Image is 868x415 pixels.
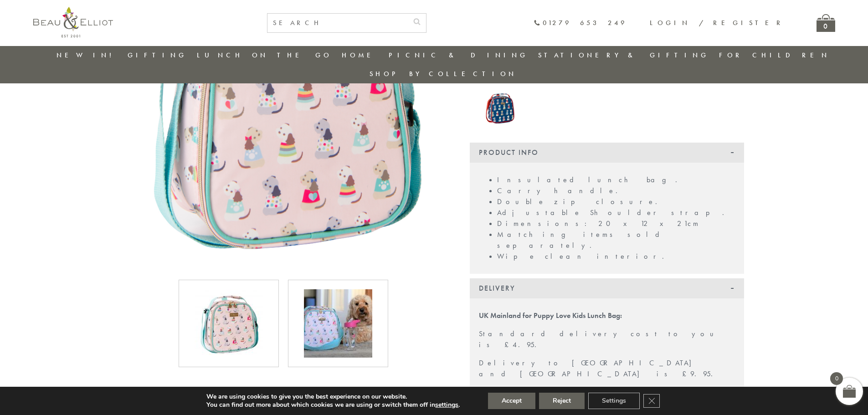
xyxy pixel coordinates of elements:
[195,289,263,358] img: Scruffy Pups childs insulated Lunch Bag
[830,372,843,385] span: 0
[588,393,640,409] button: Settings
[538,51,709,60] a: Stationery & Gifting
[197,51,332,60] a: Lunch On The Go
[650,18,785,27] a: Login / Register
[479,328,735,350] p: Standard delivery cost to you is £4.95.
[470,278,744,298] div: Delivery
[470,143,744,163] div: Product Info
[497,218,735,229] li: Dimensions: 20 x 12 x 21cm
[817,14,835,32] a: 0
[719,51,830,60] a: For Children
[497,185,735,196] li: Carry handle.
[497,251,735,262] li: Wipe clean interior.
[206,393,460,401] p: We are using cookies to give you the best experience on our website.
[206,401,460,409] p: You can find out more about which cookies we are using or switch them off in .
[389,51,528,60] a: Picnic & Dining
[483,79,517,129] a: Kids lunch bag
[539,393,585,409] button: Reject
[479,311,622,320] strong: UK Mainland for Puppy Love Kids Lunch Bag:
[342,51,378,60] a: Home
[488,393,535,409] button: Accept
[128,51,187,60] a: Gifting
[497,174,735,185] li: Insulated lunch bag.
[497,229,735,251] li: Matching items sold separately.
[267,14,408,32] input: SEARCH
[370,69,517,78] a: Shop by collection
[33,7,113,37] img: logo
[497,196,735,207] li: Double zip closure.
[643,394,660,408] button: Close GDPR Cookie Banner
[497,207,735,218] li: Adjustable Shoulder strap.
[435,401,458,409] button: settings
[534,19,627,27] a: 01279 653 249
[304,289,372,358] img: Puppy Love Kids Lunch Bag from Beau & Elliot
[56,51,118,60] a: New in!
[479,358,735,379] p: Delivery to [GEOGRAPHIC_DATA] and [GEOGRAPHIC_DATA] is £9.95.
[483,79,517,127] img: Kids lunch bag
